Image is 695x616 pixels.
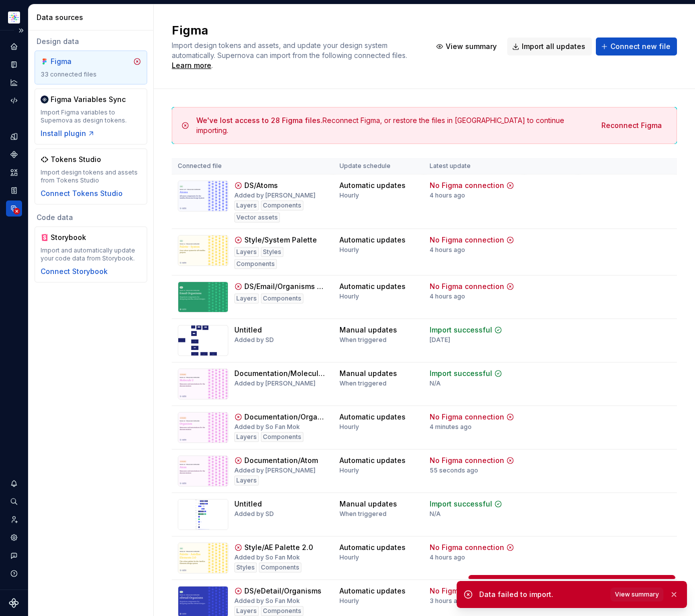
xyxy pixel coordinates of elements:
[259,562,301,572] div: Components
[41,246,141,262] div: Import and automatically update your code data from Storybook.
[430,325,492,335] div: Import successful
[339,246,359,254] div: Hourly
[41,168,141,184] div: Import design tokens and assets from Tokens Studio
[430,553,465,561] div: 4 hours ago
[196,116,322,124] span: We've lost access to 28 Figma files.
[6,128,22,144] a: Design tokens
[339,412,406,422] div: Automatic updates
[51,154,101,164] div: Tokens Studio
[234,423,300,431] div: Added by So Fan Mok
[430,191,465,199] div: 4 hours ago
[234,499,262,509] div: Untitled
[431,37,503,55] button: View summary
[172,60,211,70] a: Learn more
[430,597,465,605] div: 3 hours ago
[244,586,321,596] div: DS/eDetail/Organisms
[6,92,22,108] a: Code automation
[6,511,22,527] a: Invite team
[41,188,123,198] button: Connect Tokens Studio
[339,510,387,518] div: When triggered
[51,56,99,66] div: Figma
[244,455,318,465] div: Documentation/Atom
[234,379,315,387] div: Added by [PERSON_NAME]
[35,36,147,46] div: Design data
[339,466,359,474] div: Hourly
[601,120,662,130] span: Reconnect Figma
[507,37,592,55] button: Import all updates
[35,148,147,204] a: Tokens StudioImport design tokens and assets from Tokens StudioConnect Tokens Studio
[51,94,126,104] div: Figma Variables Sync
[339,423,359,431] div: Hourly
[234,475,259,485] div: Layers
[6,146,22,162] a: Components
[610,41,670,51] span: Connect new file
[339,368,397,378] div: Manual updates
[35,50,147,84] a: Figma33 connected files
[234,325,262,335] div: Untitled
[14,23,28,37] button: Expand sidebar
[6,493,22,509] button: Search ⌘K
[430,542,504,552] div: No Figma connection
[6,74,22,90] a: Analytics
[234,432,259,442] div: Layers
[595,116,668,134] button: Reconnect Figma
[6,475,22,491] button: Notifications
[234,597,300,605] div: Added by So Fan Mok
[35,226,147,282] a: StorybookImport and automatically update your code data from Storybook.Connect Storybook
[424,158,524,174] th: Latest update
[430,586,504,596] div: No Figma connection
[8,11,20,23] img: b2369ad3-f38c-46c1-b2a2-f2452fdbdcd2.png
[430,379,441,387] div: N/A
[234,191,315,199] div: Added by [PERSON_NAME]
[234,259,277,269] div: Components
[261,293,303,303] div: Components
[6,529,22,545] a: Settings
[430,466,478,474] div: 55 seconds ago
[522,41,585,51] span: Import all updates
[261,606,303,616] div: Components
[234,247,259,257] div: Layers
[339,292,359,300] div: Hourly
[339,455,406,465] div: Automatic updates
[234,510,274,518] div: Added by SD
[615,590,659,598] span: View summary
[339,235,406,245] div: Automatic updates
[430,235,504,245] div: No Figma connection
[430,281,504,291] div: No Figma connection
[430,368,492,378] div: Import successful
[234,293,259,303] div: Layers
[339,336,387,344] div: When triggered
[35,212,147,222] div: Code data
[234,606,259,616] div: Layers
[479,589,604,599] div: Data failed to import.
[6,38,22,54] a: Home
[333,158,424,174] th: Update schedule
[9,598,19,608] svg: Supernova Logo
[339,281,406,291] div: Automatic updates
[41,108,141,124] div: Import Figma variables to Supernova as design tokens.
[430,246,465,254] div: 4 hours ago
[610,587,663,601] button: View summary
[6,56,22,72] div: Documentation
[430,336,450,344] div: [DATE]
[430,499,492,509] div: Import successful
[172,41,407,59] span: Import design tokens and assets, and update your design system automatically. Supernova can impor...
[261,247,283,257] div: Styles
[172,158,333,174] th: Connected file
[430,510,441,518] div: N/A
[41,70,141,78] div: 33 connected files
[430,292,465,300] div: 4 hours ago
[234,553,300,561] div: Added by So Fan Mok
[430,180,504,190] div: No Figma connection
[35,88,147,144] a: Figma Variables SyncImport Figma variables to Supernova as design tokens.Install plugin
[244,281,327,291] div: DS/Email/Organisms Phase 2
